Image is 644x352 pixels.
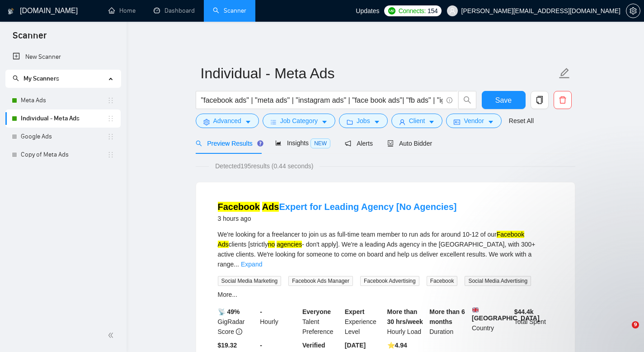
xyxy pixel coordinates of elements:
span: notification [345,140,351,147]
span: holder [107,97,114,104]
button: setting [626,4,640,18]
div: We're looking for a freelancer to join us as full-time team member to run ads for around 10-12 of... [218,229,553,269]
div: 3 hours ago [218,213,457,224]
button: barsJob Categorycaret-down [263,114,335,128]
span: search [459,96,476,104]
span: holder [107,151,114,158]
span: Client [409,116,425,126]
a: homeHome [108,7,136,14]
a: Copy of Meta Ads [21,146,107,164]
span: 154 [428,6,437,16]
a: dashboardDashboard [154,7,195,14]
span: folder [347,119,353,125]
button: userClientcaret-down [391,114,443,128]
span: edit [559,67,570,79]
span: caret-down [245,119,251,125]
span: Facebook Ads Manager [288,276,353,286]
span: Vendor [464,116,484,126]
img: logo [8,4,14,19]
span: caret-down [488,119,494,125]
li: New Scanner [5,48,121,66]
b: 📡 49% [218,308,240,315]
div: Talent Preference [301,307,343,337]
a: Meta Ads [21,91,107,109]
div: Tooltip anchor [256,139,264,147]
li: Copy of Meta Ads [5,146,121,164]
button: settingAdvancedcaret-down [196,114,259,128]
span: caret-down [374,119,380,125]
div: Hourly Load [385,307,428,337]
li: Individual - Meta Ads [5,109,121,128]
span: double-left [108,331,117,340]
span: area-chart [275,140,282,146]
mark: Facebook [218,202,260,212]
button: idcardVendorcaret-down [446,114,501,128]
div: Duration [428,307,470,337]
input: Search Freelance Jobs... [201,95,442,106]
a: More... [218,291,238,298]
mark: no [268,241,275,248]
button: delete [554,91,572,109]
span: ... [234,261,239,268]
span: Connects: [399,6,426,16]
a: Expand [241,261,262,268]
span: Auto Bidder [387,140,432,147]
span: idcard [454,119,460,125]
span: Social Media Advertising [465,276,531,286]
button: copy [531,91,549,109]
span: robot [387,140,394,147]
span: user [449,8,456,14]
span: Social Media Marketing [218,276,282,286]
a: New Scanner [13,48,113,66]
span: holder [107,133,114,140]
span: caret-down [321,119,328,125]
span: Alerts [345,140,373,147]
b: Everyone [302,308,331,315]
span: info-circle [447,97,452,103]
div: Hourly [258,307,301,337]
div: Experience Level [343,307,385,337]
span: Save [495,95,512,106]
a: Google Ads [21,128,107,146]
span: copy [531,96,548,104]
button: search [458,91,476,109]
span: Preview Results [196,140,261,147]
b: More than 6 months [429,308,465,325]
span: Facebook Advertising [360,276,419,286]
span: Detected 195 results (0.44 seconds) [209,161,320,171]
a: Reset All [509,116,534,126]
span: Updates [356,7,379,14]
span: Insights [275,139,330,147]
img: upwork-logo.png [388,7,395,14]
span: holder [107,115,114,122]
mark: Facebook [497,231,524,238]
span: search [13,75,19,81]
span: setting [203,119,210,125]
a: Facebook AdsExpert for Leading Agency [No Agencies] [218,202,457,212]
b: [DATE] [345,342,366,349]
b: - [260,342,262,349]
b: Expert [345,308,365,315]
a: Individual - Meta Ads [21,109,107,128]
span: delete [554,96,571,104]
span: Facebook [427,276,458,286]
b: $19.32 [218,342,237,349]
span: 9 [632,321,639,328]
mark: Ads [262,202,279,212]
span: My Scanners [24,75,59,82]
button: folderJobscaret-down [339,114,388,128]
b: More than 30 hrs/week [387,308,423,325]
button: Save [482,91,526,109]
a: setting [626,7,640,14]
span: Jobs [357,116,370,126]
span: Job Category [280,116,318,126]
span: Scanner [5,29,54,48]
span: caret-down [428,119,435,125]
span: NEW [310,138,330,148]
input: Scanner name... [201,62,557,85]
mark: agencies [277,241,302,248]
b: Verified [302,342,325,349]
mark: Ads [218,241,229,248]
span: Advanced [213,116,241,126]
